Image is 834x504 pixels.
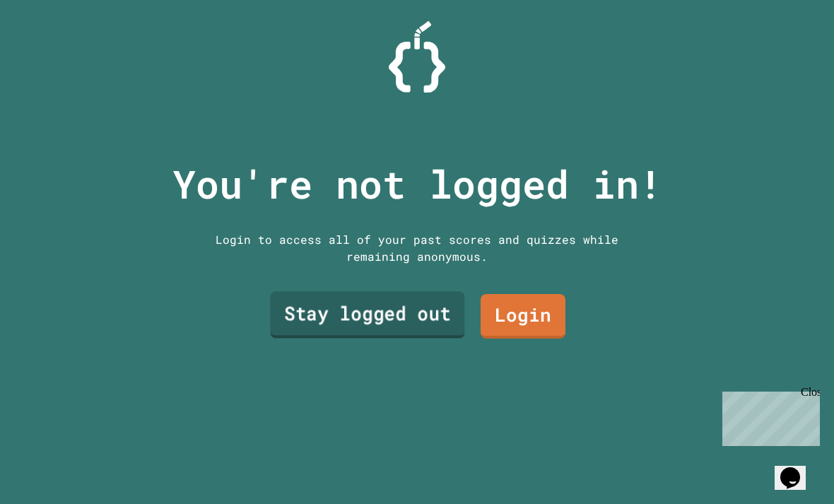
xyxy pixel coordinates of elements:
[172,155,662,213] p: You're not logged in!
[481,294,565,339] a: Login
[6,6,98,90] div: Chat with us now!Close
[389,21,445,93] img: Logo.svg
[270,292,464,339] a: Stay logged out
[717,386,820,446] iframe: chat widget
[775,447,820,490] iframe: chat widget
[205,231,629,265] div: Login to access all of your past scores and quizzes while remaining anonymous.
